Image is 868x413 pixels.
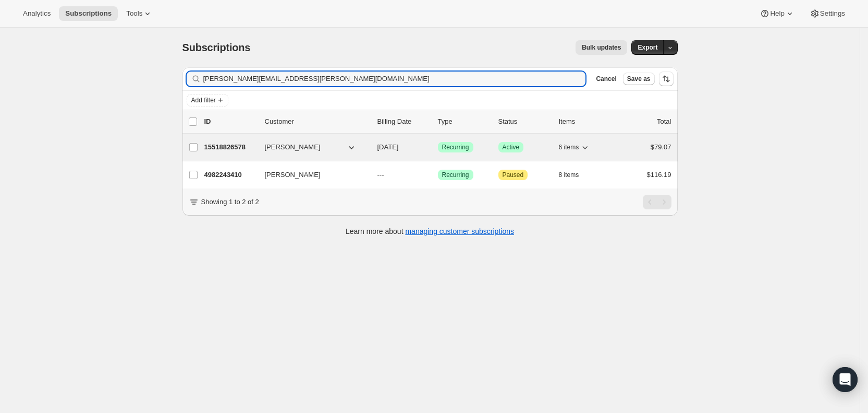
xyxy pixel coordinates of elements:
[442,171,469,179] span: Recurring
[638,43,657,52] span: Export
[377,143,399,151] span: [DATE]
[659,72,674,86] button: Sort the results
[503,143,520,151] span: Active
[442,143,469,151] span: Recurring
[559,140,591,155] button: 6 items
[204,140,671,155] div: 15518826578[PERSON_NAME][DATE]SuccessRecurringSuccessActive6 items$79.07
[651,143,671,151] span: $79.07
[438,116,490,127] div: Type
[265,142,321,152] span: [PERSON_NAME]
[582,43,621,52] span: Bulk updates
[623,73,655,85] button: Save as
[596,75,616,83] span: Cancel
[559,171,579,179] span: 8 items
[187,94,228,107] button: Add filter
[120,6,159,21] button: Tools
[191,96,216,104] span: Add filter
[17,6,57,21] button: Analytics
[498,116,551,127] p: Status
[203,72,586,86] input: Filter subscribers
[201,197,259,207] p: Showing 1 to 2 of 2
[820,9,845,18] span: Settings
[559,143,579,151] span: 6 items
[265,170,321,180] span: [PERSON_NAME]
[405,227,514,235] a: managing customer subscriptions
[559,168,591,182] button: 8 items
[204,170,256,180] p: 4982243410
[204,116,671,127] div: IDCustomerBilling DateTypeStatusItemsTotal
[592,73,620,85] button: Cancel
[182,42,251,53] span: Subscriptions
[346,226,514,237] p: Learn more about
[377,116,430,127] p: Billing Date
[259,167,363,183] button: [PERSON_NAME]
[643,195,671,209] nav: Pagination
[770,9,784,18] span: Help
[833,367,858,392] div: Open Intercom Messenger
[576,40,627,55] button: Bulk updates
[753,6,801,21] button: Help
[265,116,369,127] p: Customer
[503,171,524,179] span: Paused
[204,168,671,182] div: 4982243410[PERSON_NAME]---SuccessRecurringAttentionPaused8 items$116.19
[377,171,384,179] span: ---
[23,9,51,18] span: Analytics
[627,75,651,83] span: Save as
[647,171,671,179] span: $116.19
[204,142,256,152] p: 15518826578
[126,9,142,18] span: Tools
[631,40,664,55] button: Export
[657,116,671,127] p: Total
[204,116,256,127] p: ID
[559,116,611,127] div: Items
[803,6,851,21] button: Settings
[59,6,118,21] button: Subscriptions
[65,9,112,18] span: Subscriptions
[259,139,363,156] button: [PERSON_NAME]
